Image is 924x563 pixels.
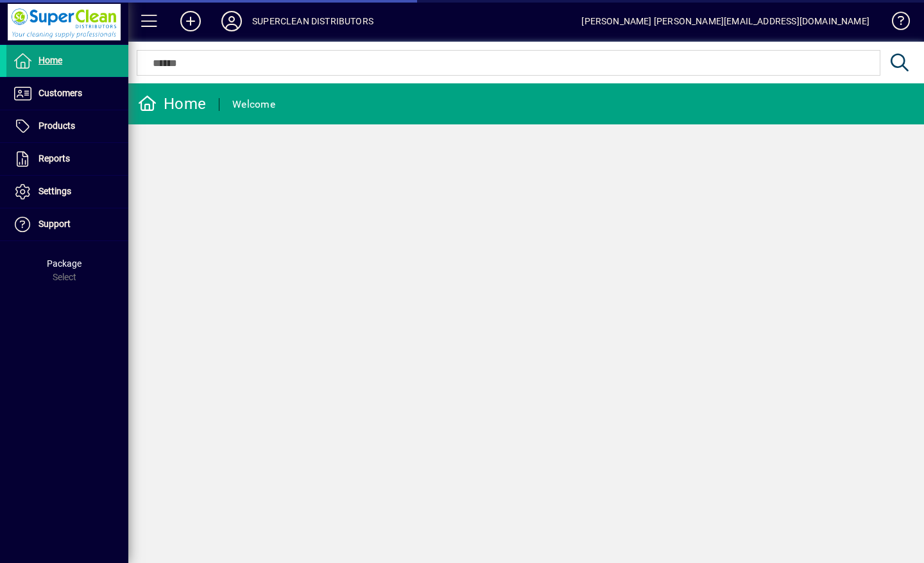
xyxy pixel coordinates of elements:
[38,153,70,164] span: Reports
[38,219,71,229] span: Support
[232,94,275,115] div: Welcome
[882,3,908,44] a: Knowledge Base
[138,94,206,114] div: Home
[38,88,82,98] span: Customers
[252,11,373,31] div: SUPERCLEAN DISTRIBUTORS
[38,121,75,131] span: Products
[6,176,128,208] a: Settings
[6,143,128,175] a: Reports
[38,186,71,196] span: Settings
[6,110,128,142] a: Products
[6,78,128,110] a: Customers
[170,10,211,33] button: Add
[581,11,869,31] div: [PERSON_NAME] [PERSON_NAME][EMAIL_ADDRESS][DOMAIN_NAME]
[38,55,62,65] span: Home
[6,208,128,240] a: Support
[211,10,252,33] button: Profile
[47,258,81,269] span: Package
